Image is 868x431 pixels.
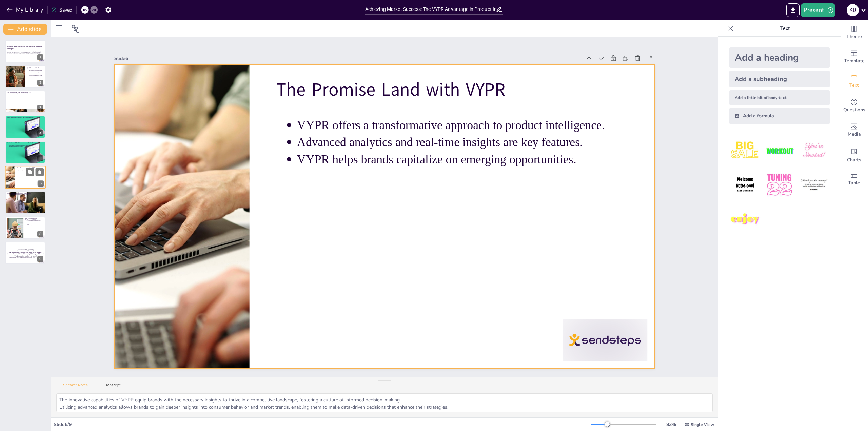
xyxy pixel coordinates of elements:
[846,33,862,40] span: Theme
[97,383,127,390] button: Transcript
[9,121,43,122] p: DIY surveys risk quality and credibility.
[798,135,830,166] img: 3.jpeg
[7,249,43,251] p: [Todo: quote_symbol]
[37,54,43,60] div: 1
[729,135,761,166] img: 1.jpeg
[847,4,859,16] div: K D
[729,169,761,201] img: 4.jpeg
[764,169,795,201] img: 5.jpeg
[764,135,795,166] img: 2.jpeg
[328,44,659,210] p: The Promise Land with VYPR
[798,169,830,201] img: 6.jpeg
[691,422,714,427] span: Single View
[9,146,43,147] p: DIY surveys risk quality and credibility.
[5,65,45,87] div: 2
[7,92,43,94] p: The High Failure Rate of New Products
[7,54,43,56] p: Generated with [URL]
[5,91,45,113] div: 3
[9,94,43,96] p: Proof gaps and missed market windows are significant issues.
[841,69,868,94] div: Add text boxes
[9,119,43,121] p: Brand trackers are too slow for rapid decision-making.
[5,191,45,214] div: 7
[19,170,44,171] p: VYPR offers a transformative approach to product intelligence.
[19,172,44,174] p: VYPR helps brands capitalize on emerging opportunities.
[7,117,43,119] p: Limitations of Traditional Research Methods
[9,257,43,258] p: [PERSON_NAME], Head of Category, Calbee [GEOGRAPHIC_DATA]
[25,217,43,221] p: Addressing Common Problems with VYPR
[26,168,34,176] button: Duplicate Slide
[841,118,868,142] div: Add images, graphics, shapes or video
[844,57,865,65] span: Template
[51,7,72,13] div: Saved
[7,192,43,194] p: What Makes VYPR Different and Special?
[5,40,45,62] div: 1
[37,80,43,86] div: 2
[27,222,43,225] p: Insight noise is minimized with Answer Cards.
[9,93,43,94] p: A staggering 70–85% of new CPG products fail [DATE].
[328,104,637,254] p: Advanced analytics and real-time insights are key features.
[5,242,45,264] div: 9
[5,141,45,163] div: 5
[54,23,64,34] div: Layout
[56,383,95,390] button: Speaker Notes
[37,206,43,212] div: 7
[3,24,47,35] button: Add slide
[54,421,591,428] div: Slide 6 / 9
[72,25,80,33] span: Position
[320,120,630,270] p: VYPR helps brands capitalize on emerging opportunities.
[37,105,43,111] div: 3
[36,168,44,176] button: Delete Slide
[9,145,43,146] p: Brand trackers are too slow for rapid decision-making.
[729,108,830,124] div: Add a formula
[848,179,860,187] span: Table
[729,71,830,87] div: Add a subheading
[841,45,868,69] div: Add ready made slides
[37,130,43,136] div: 4
[5,116,45,138] div: 4
[736,20,834,37] p: Text
[7,46,42,50] strong: Achieving Market Success: The VYPR Advantage in Product Intelligence
[729,204,761,235] img: 7.jpeg
[843,106,865,114] span: Questions
[29,75,43,77] p: Rapid promotional shifts can change market share instantly.
[37,256,43,262] div: 9
[847,156,861,164] span: Charts
[9,195,43,196] p: Behavioral Micro-Testing is a key innovation.
[5,217,45,239] div: 8
[19,171,44,173] p: Advanced analytics and real-time insights are key features.
[729,47,830,68] div: Add a heading
[801,3,835,17] button: Present
[786,3,800,17] button: Export to PowerPoint
[9,194,43,195] p: VYPR's features enhance decision-making for brands.
[7,51,43,54] p: This presentation explores how VYPR's innovative product intelligence platform helps consumer pac...
[27,67,43,69] p: [DATE] Market Challenges
[7,142,43,144] p: Limitations of Traditional Research Methods
[17,167,44,169] p: The Promise Land with VYPR
[729,90,830,105] div: Add a little bit of body text
[56,393,713,412] textarea: The innovative capabilities of VYPR equip brands with the necessary insights to thrive in a compe...
[334,89,644,239] p: VYPR offers a transformative approach to product intelligence.
[848,131,861,138] span: Media
[847,3,859,17] button: K D
[841,167,868,191] div: Add a table
[841,142,868,167] div: Add charts and graphs
[29,72,43,74] p: The aggressive presence of own-label brands is a significant challenge.
[841,20,868,45] div: Change the overall theme
[38,180,44,187] div: 6
[9,96,43,97] p: The first 12 weeks are crucial for product success.
[849,82,859,89] span: Text
[9,118,43,120] p: Traditional methods have strengths but significant gaps.
[663,421,679,428] div: 83 %
[365,4,496,14] input: Insert title
[9,143,43,145] p: Traditional methods have strengths but significant gaps.
[7,255,43,257] p: [Todo: quote_author_symbol]
[27,220,43,222] p: VYPR eradicates false positives from traditional research.
[9,196,43,198] p: Predictive Data Reliability strengthens credibility.
[27,225,43,227] p: Credibility gaps are addressed through reliable data.
[5,166,46,189] div: 6
[29,70,43,72] p: The market is characterized by tough buyers and aggressive competition.
[5,4,46,15] button: My Library
[7,251,43,255] strong: “We’re delighted to say that as a result of this research, Harvest Snaps is listed in Sainsbury’s...
[37,231,43,237] div: 8
[37,155,43,161] div: 5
